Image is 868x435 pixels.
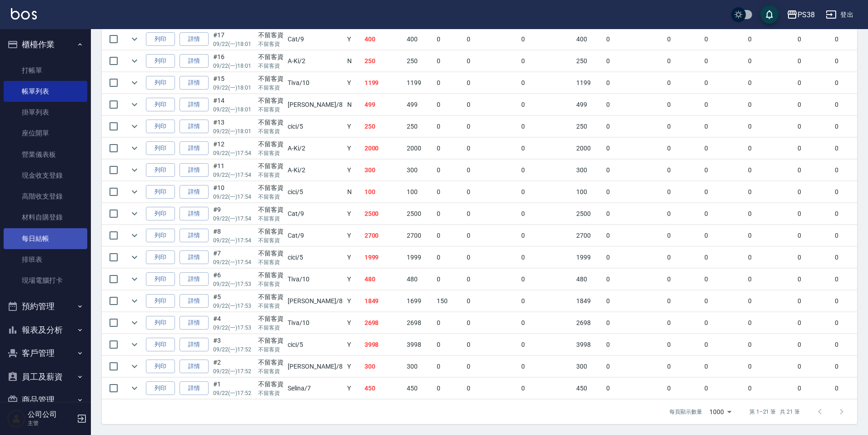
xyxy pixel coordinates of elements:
td: 0 [746,269,796,290]
td: Y [345,290,362,312]
p: 09/22 (一) 18:01 [213,127,254,135]
button: 登出 [822,6,857,23]
td: 0 [519,160,574,181]
div: 不留客資 [258,118,284,127]
div: 不留客資 [258,270,284,280]
button: expand row [128,207,141,220]
td: #5 [211,290,256,312]
td: 0 [464,160,519,181]
td: 0 [604,203,665,225]
td: [PERSON_NAME] /8 [285,94,344,115]
td: 0 [434,72,464,94]
button: expand row [128,76,141,90]
td: 0 [665,29,702,50]
p: 09/22 (一) 17:54 [213,236,254,245]
td: 0 [702,29,746,50]
td: 0 [464,72,519,94]
td: 0 [434,160,464,181]
td: 100 [574,181,604,203]
button: 列印 [146,185,175,199]
td: 2700 [574,225,604,246]
td: 0 [702,160,746,181]
p: 主管 [28,419,74,427]
td: 0 [464,290,519,312]
td: 0 [604,94,665,115]
td: 0 [604,269,665,290]
td: N [345,181,362,203]
td: 0 [795,269,833,290]
td: 0 [702,181,746,203]
p: 09/22 (一) 17:53 [213,280,254,288]
td: Y [345,138,362,159]
td: Y [345,29,362,50]
td: 0 [464,225,519,246]
div: 不留客資 [258,227,284,236]
td: Y [345,269,362,290]
td: 0 [519,225,574,246]
td: #10 [211,181,256,203]
p: 不留客資 [258,40,284,48]
button: 列印 [146,120,175,134]
td: Tiva /10 [285,269,344,290]
a: 掛單列表 [4,102,87,123]
button: 列印 [146,141,175,155]
td: 400 [362,29,405,50]
td: 400 [574,29,604,50]
td: Tiva /10 [285,72,344,94]
td: [PERSON_NAME] /8 [285,290,344,312]
td: 0 [795,116,833,137]
td: 0 [519,29,574,50]
a: 帳單列表 [4,81,87,102]
p: 09/22 (一) 17:54 [213,258,254,266]
td: 2700 [362,225,405,246]
td: Cat /9 [285,203,344,225]
td: 2700 [404,225,434,246]
div: 不留客資 [258,161,284,171]
a: 詳情 [180,294,209,308]
td: 0 [702,94,746,115]
td: 2500 [404,203,434,225]
td: 0 [746,94,796,115]
button: expand row [128,272,141,286]
button: 列印 [146,98,175,112]
button: 列印 [146,32,175,46]
td: 0 [795,247,833,268]
td: 0 [795,94,833,115]
td: N [345,50,362,72]
td: 1999 [574,247,604,268]
button: save [760,5,778,24]
td: 0 [665,116,702,137]
td: 0 [519,203,574,225]
td: 0 [665,225,702,246]
td: 0 [464,247,519,268]
td: 0 [665,50,702,72]
button: expand row [128,229,141,242]
td: 0 [665,72,702,94]
button: PS38 [783,5,818,24]
td: 0 [746,203,796,225]
td: 0 [665,160,702,181]
td: 0 [702,247,746,268]
td: 480 [574,269,604,290]
td: 0 [702,72,746,94]
div: 不留客資 [258,249,284,258]
button: expand row [128,163,141,177]
td: 0 [519,72,574,94]
td: Y [345,247,362,268]
td: 0 [434,50,464,72]
a: 詳情 [180,338,209,352]
a: 營業儀表板 [4,144,87,165]
td: 0 [434,269,464,290]
td: 0 [464,181,519,203]
button: expand row [128,316,141,330]
p: 不留客資 [258,280,284,288]
td: 0 [665,138,702,159]
button: expand row [128,120,141,133]
td: 0 [702,203,746,225]
a: 詳情 [180,250,209,265]
div: 1000 [706,400,735,424]
p: 不留客資 [258,171,284,179]
td: Y [345,203,362,225]
p: 09/22 (一) 18:01 [213,84,254,92]
td: 0 [746,181,796,203]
